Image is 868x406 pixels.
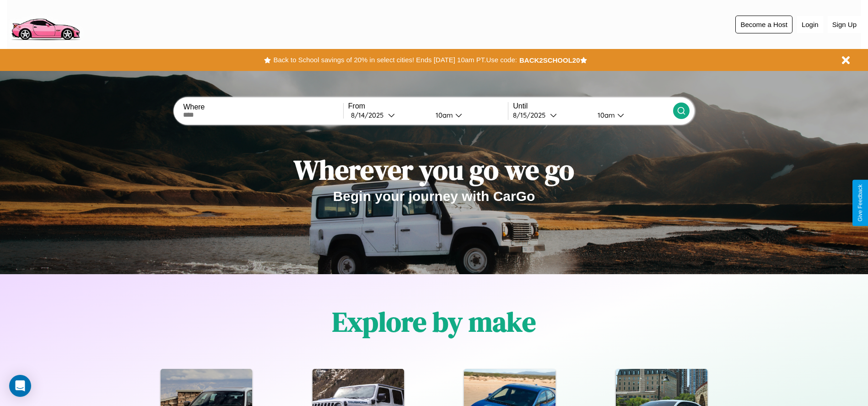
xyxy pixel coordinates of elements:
[857,184,863,222] div: Give Feedback
[797,16,823,33] button: Login
[431,111,455,119] div: 10am
[332,303,536,341] h1: Explore by make
[828,16,861,33] button: Sign Up
[271,54,519,66] button: Back to School savings of 20% in select cities! Ends [DATE] 10am PT.Use code:
[348,110,428,120] button: 8/14/2025
[593,111,617,119] div: 10am
[183,103,343,111] label: Where
[735,16,793,33] button: Become a Host
[513,102,673,110] label: Until
[348,102,508,110] label: From
[519,56,580,64] b: BACK2SCHOOL20
[590,110,673,120] button: 10am
[351,111,388,119] div: 8 / 14 / 2025
[428,110,508,120] button: 10am
[7,5,84,43] img: logo
[513,111,550,119] div: 8 / 15 / 2025
[9,375,31,397] div: Open Intercom Messenger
